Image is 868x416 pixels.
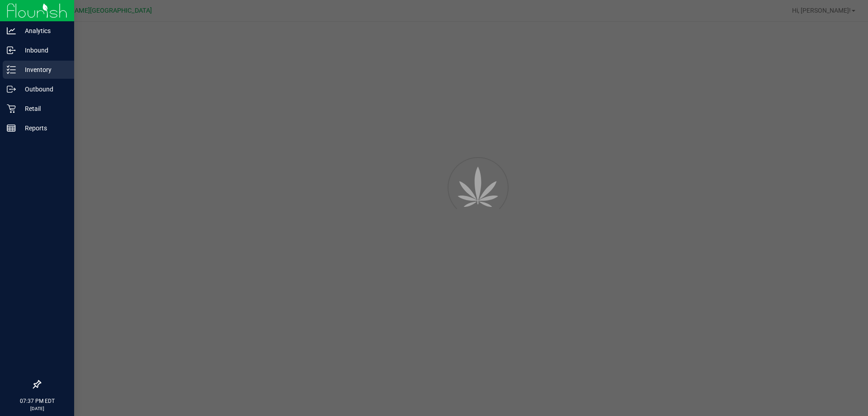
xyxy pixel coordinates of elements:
[7,85,16,94] inline-svg: Outbound
[7,46,16,55] inline-svg: Inbound
[16,25,70,36] p: Analytics
[7,26,16,35] inline-svg: Analytics
[7,104,16,113] inline-svg: Retail
[7,65,16,74] inline-svg: Inventory
[16,84,70,95] p: Outbound
[16,123,70,134] p: Reports
[16,45,70,56] p: Inbound
[16,64,70,75] p: Inventory
[16,103,70,114] p: Retail
[4,405,70,412] p: [DATE]
[4,397,70,405] p: 07:37 PM EDT
[7,124,16,133] inline-svg: Reports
